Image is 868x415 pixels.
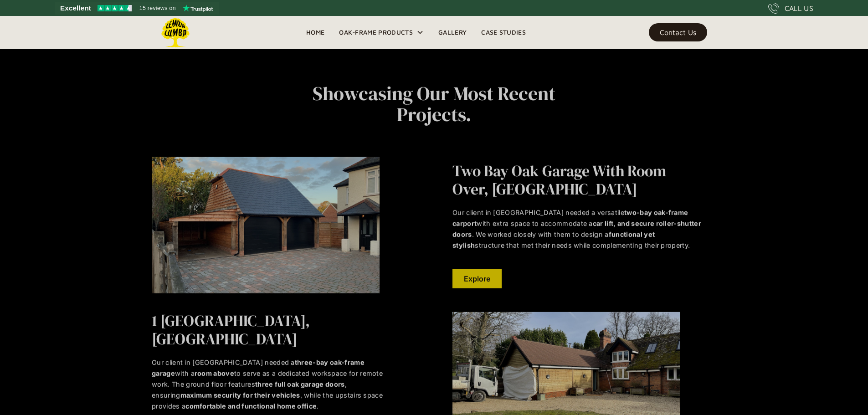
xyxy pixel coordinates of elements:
strong: two-bay oak-frame carport [452,209,688,227]
a: Gallery [431,26,474,39]
img: Trustpilot 4.5 stars [98,5,132,11]
img: Trustpilot logo [183,5,213,12]
p: Our client in [GEOGRAPHIC_DATA] needed a with a to serve as a dedicated workspace for remote work... [152,357,401,412]
strong: three-bay oak-frame garage [152,359,365,377]
h2: Showcasing our most recent projects. [291,83,577,125]
h3: 1 [GEOGRAPHIC_DATA], [GEOGRAPHIC_DATA] [152,312,401,348]
div: Oak-Frame Products [332,16,431,49]
strong: comfortable and functional home office [185,402,317,410]
strong: maximum security for their vehicles [180,391,300,399]
div: CALL US [785,3,813,14]
div: Contact Us [660,29,696,36]
a: Home [299,26,332,39]
strong: three full oak garage doors [255,380,344,388]
strong: car lift, and secure roller-shutter doors [452,220,701,238]
a: Case Studies [474,26,533,39]
a: Contact Us [649,23,707,41]
a: See Lemon Lumba reviews on Trustpilot [55,2,219,15]
span: Excellent [60,3,91,14]
div: Oak-Frame Products [339,27,413,38]
p: Our client in [GEOGRAPHIC_DATA] needed a versatile with extra space to accommodate a . We worked ... [452,207,701,251]
a: CALL US [768,3,813,14]
strong: functional yet stylish [452,231,655,249]
span: 15 reviews on [139,3,176,14]
h3: Two Bay Oak Garage with Room Over, [GEOGRAPHIC_DATA] [452,162,701,198]
strong: room above [194,369,234,377]
a: Explore [452,269,502,288]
